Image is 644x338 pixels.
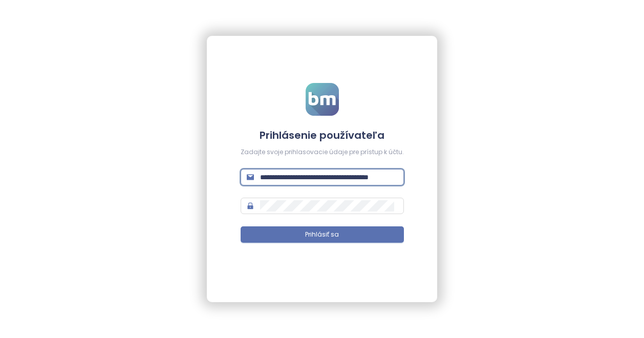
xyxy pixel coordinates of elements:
[247,174,254,181] span: mail
[241,147,404,157] div: Zadajte svoje prihlasovacie údaje pre prístup k účtu.
[247,202,254,209] span: lock
[241,226,404,243] button: Prihlásiť sa
[241,128,404,142] h4: Prihlásenie používateľa
[305,230,339,240] span: Prihlásiť sa
[306,83,339,116] img: logo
